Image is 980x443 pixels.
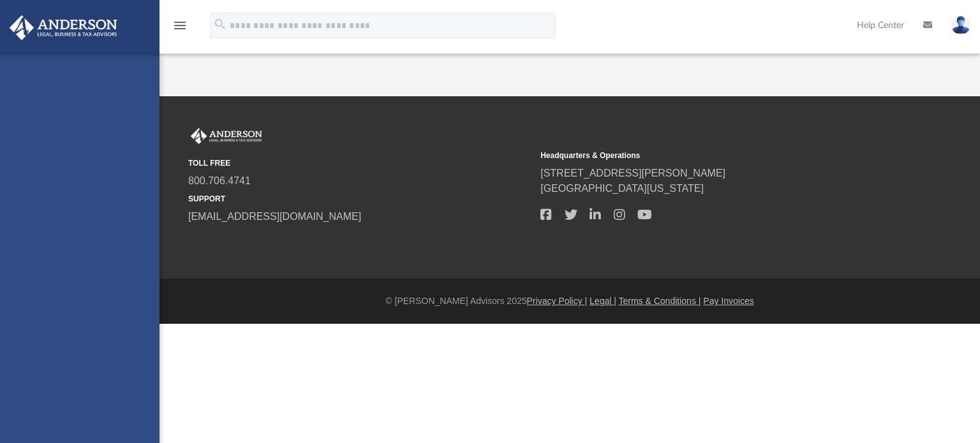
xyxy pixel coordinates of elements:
a: Privacy Policy | [527,296,588,306]
div: © [PERSON_NAME] Advisors 2025 [160,294,980,308]
i: search [213,17,227,31]
a: [STREET_ADDRESS][PERSON_NAME] [540,168,725,178]
small: SUPPORT [188,193,531,205]
a: Terms & Conditions | [619,296,701,306]
small: Headquarters & Operations [540,150,884,161]
a: Pay Invoices [703,296,754,306]
img: Anderson Advisors Platinum Portal [188,128,265,145]
a: [GEOGRAPHIC_DATA][US_STATE] [540,183,704,194]
img: User Pic [951,16,970,34]
small: TOLL FREE [188,157,531,169]
i: menu [172,18,188,33]
img: Anderson Advisors Platinum Portal [6,15,121,40]
a: Legal | [590,296,616,306]
a: menu [172,24,188,33]
a: 800.706.4741 [188,175,251,186]
a: [EMAIL_ADDRESS][DOMAIN_NAME] [188,211,361,222]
